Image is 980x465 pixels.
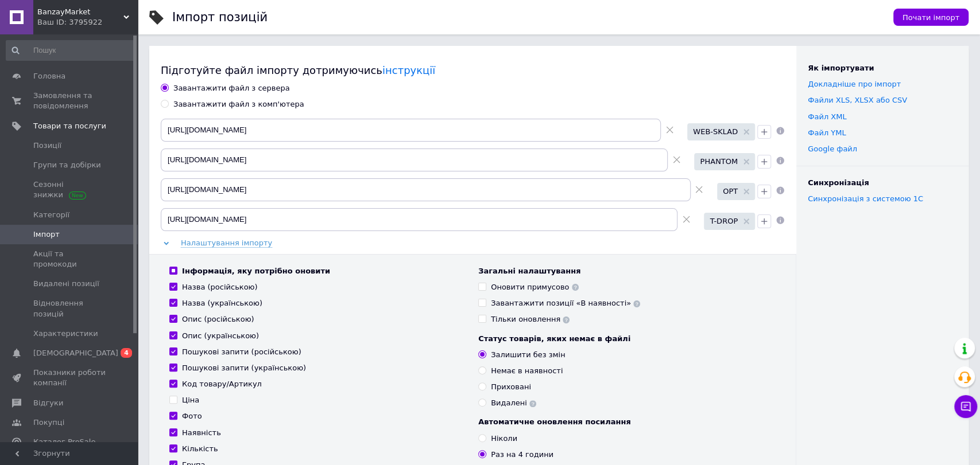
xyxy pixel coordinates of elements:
span: Категорії [33,210,69,220]
span: Сезонні знижки [33,179,106,200]
button: Чат з покупцем [954,395,977,418]
div: Автоматичне оновлення посилання [478,417,776,427]
div: Видалені [491,398,536,408]
span: Замовлення та повідомлення [33,91,106,111]
div: Опис (російською) [182,314,254,325]
a: Докладніше про імпорт [808,80,901,88]
span: Відновлення позицій [33,298,106,319]
div: Пошукові запити (російською) [182,347,301,357]
div: Залишити без змін [491,350,565,360]
a: Google файл [808,144,857,153]
h1: Імпорт позицій [172,10,268,24]
span: OPT [723,186,738,197]
div: Код товару/Артикул [182,379,262,389]
div: Приховані [491,382,531,392]
input: Вкажіть посилання [161,149,668,171]
div: Ціна [182,395,199,405]
span: PHANTOM [700,157,738,167]
div: Як імпортувати [808,63,957,73]
span: Характеристики [33,329,98,339]
input: Вкажіть посилання [161,178,691,201]
div: Фото [182,411,202,421]
div: Пошукові запити (українською) [182,363,306,373]
div: Синхронізація [808,178,957,188]
div: Загальні налаштування [478,266,776,276]
div: Раз на 4 години [491,450,553,460]
span: Каталог ProSale [33,437,95,447]
a: Файли ХLS, XLSX або CSV [808,96,907,104]
div: Підготуйте файл імпорту дотримуючись [161,63,785,77]
span: Налаштування імпорту [181,239,272,248]
div: Тільки оновлення [491,314,570,325]
input: Вкажіть посилання [161,119,661,142]
button: Почати імпорт [893,9,969,26]
div: Наявність [182,428,221,438]
a: інструкції [382,64,435,76]
span: T-DROP [710,216,738,226]
div: Немає в наявності [491,366,563,376]
span: Почати імпорт [902,13,959,22]
input: Вкажіть посилання [161,208,677,231]
a: Файл YML [808,128,846,137]
div: Ніколи [491,433,517,444]
span: Імпорт [33,229,60,240]
div: Завантажити файл з комп'ютера [173,99,304,110]
span: Показники роботи компанії [33,368,106,388]
div: Статус товарів, яких немає в файлі [478,334,776,344]
span: Головна [33,71,65,81]
a: Файл XML [808,112,846,121]
span: [DEMOGRAPHIC_DATA] [33,348,118,358]
div: Опис (українською) [182,331,259,341]
span: 4 [121,348,132,358]
div: Назва (російською) [182,282,258,292]
span: BanzayMarket [37,7,123,17]
div: Інформація, яку потрібно оновити [182,266,330,276]
span: Видалені позиції [33,279,99,289]
span: Товари та послуги [33,121,106,131]
div: Кількість [182,444,218,454]
input: Пошук [6,40,135,61]
span: Відгуки [33,398,63,408]
div: Завантажити позиції «В наявності» [491,298,640,308]
a: Синхронізація з системою 1С [808,194,923,203]
div: Назва (українською) [182,298,262,308]
div: Оновити примусово [491,282,579,292]
span: Групи та добірки [33,160,101,170]
span: Покупці [33,417,64,428]
div: Ваш ID: 3795922 [37,17,138,28]
div: Завантажити файл з сервера [173,83,290,93]
span: Позиції [33,140,61,151]
span: WEB-SKLAD [693,127,738,137]
span: Акції та промокоди [33,249,106,269]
